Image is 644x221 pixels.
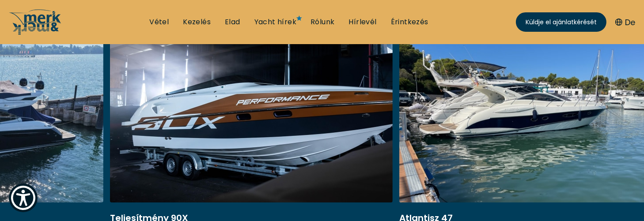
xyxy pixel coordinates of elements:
font: Érintkezés [391,17,428,27]
button: De [615,16,635,28]
a: Vétel [149,17,169,27]
font: Elad [225,17,240,27]
a: Hírlevél [349,17,377,27]
a: Yacht hírek [254,17,296,27]
font: Kezelés [183,17,211,27]
a: Elad [225,17,240,27]
a: Küldje el ajánlatkérését [516,12,606,32]
font: Hírlevél [349,17,377,27]
font: Yacht hírek [254,17,296,27]
button: Show Accessibility Preferences [9,184,38,212]
a: Rólunk [311,17,334,27]
font: De [625,17,635,28]
font: Küldje el ajánlatkérését [526,18,597,26]
font: Vétel [149,17,169,27]
a: Érintkezés [391,17,428,27]
font: Rólunk [311,17,334,27]
a: Kezelés [183,17,211,27]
